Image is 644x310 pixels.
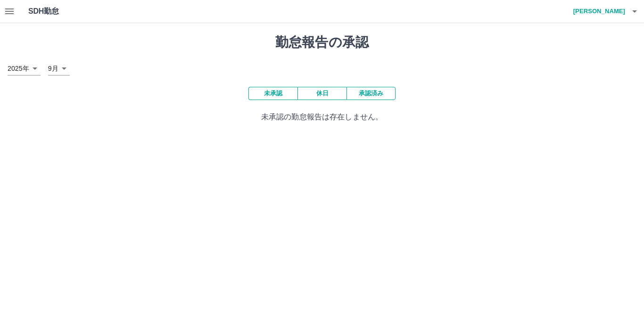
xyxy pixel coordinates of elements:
p: 未承認の勤怠報告は存在しません。 [8,111,636,123]
button: 承認済み [347,87,396,100]
div: 2025年 [8,62,41,75]
div: 9月 [48,62,70,75]
button: 未承認 [248,87,297,100]
h1: 勤怠報告の承認 [8,34,636,50]
button: 休日 [297,87,347,100]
